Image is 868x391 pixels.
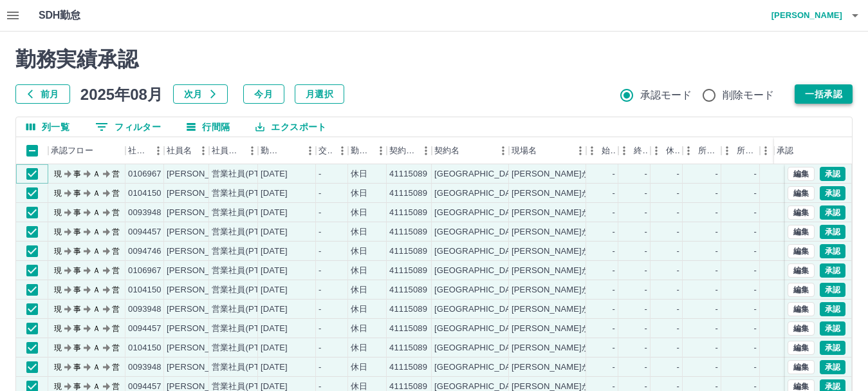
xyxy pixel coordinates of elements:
[677,323,679,335] div: -
[613,361,615,374] div: -
[613,168,615,180] div: -
[128,361,162,374] div: 0093948
[820,341,845,355] button: 承認
[167,137,192,164] div: 社員名
[167,323,237,335] div: [PERSON_NAME]
[282,142,300,160] button: ソート
[351,137,371,164] div: 勤務区分
[351,265,367,277] div: 休日
[351,284,367,296] div: 休日
[319,361,321,374] div: -
[73,382,81,391] text: 事
[212,265,279,277] div: 営業社員(PT契約)
[434,207,523,219] div: [GEOGRAPHIC_DATA]
[613,187,615,200] div: -
[434,168,523,180] div: [GEOGRAPHIC_DATA]
[112,227,120,236] text: 営
[261,342,288,354] div: [DATE]
[351,361,367,374] div: 休日
[93,324,100,333] text: Ａ
[723,88,775,103] span: 削除モード
[93,169,100,178] text: Ａ
[316,137,348,164] div: 交通費
[716,207,718,219] div: -
[434,226,523,238] div: [GEOGRAPHIC_DATA]
[54,324,62,333] text: 現
[512,168,641,180] div: [PERSON_NAME]か放課後児童会
[613,342,615,354] div: -
[212,361,279,374] div: 営業社員(PT契約)
[677,207,679,219] div: -
[128,226,162,238] div: 0094457
[261,303,288,316] div: [DATE]
[112,266,120,275] text: 営
[212,284,279,296] div: 営業社員(PT契約)
[645,303,647,316] div: -
[571,141,590,160] button: メニュー
[93,189,100,198] text: Ａ
[389,303,427,316] div: 41115089
[716,265,718,277] div: -
[788,205,815,220] button: 編集
[777,137,793,164] div: 承認
[389,245,427,258] div: 41115089
[212,303,279,316] div: 営業社員(PT契約)
[261,323,288,335] div: [DATE]
[209,137,258,164] div: 社員区分
[54,247,62,256] text: 現
[645,284,647,296] div: -
[85,117,171,137] button: フィルター表示
[716,226,718,238] div: -
[434,245,523,258] div: [GEOGRAPHIC_DATA]
[389,226,427,238] div: 41115089
[261,284,288,296] div: [DATE]
[54,285,62,294] text: 現
[333,141,352,160] button: メニュー
[93,363,100,372] text: Ａ
[820,283,845,297] button: 承認
[112,247,120,256] text: 営
[167,303,237,316] div: [PERSON_NAME]
[319,265,321,277] div: -
[319,187,321,200] div: -
[677,187,679,200] div: -
[212,207,279,219] div: 営業社員(PT契約)
[261,245,288,258] div: [DATE]
[389,265,427,277] div: 41115089
[73,189,81,198] text: 事
[716,245,718,258] div: -
[93,227,100,236] text: Ａ
[512,284,641,296] div: [PERSON_NAME]か放課後児童会
[261,265,288,277] div: [DATE]
[645,323,647,335] div: -
[16,117,80,137] button: 列選択
[389,284,427,296] div: 41115089
[261,168,288,180] div: [DATE]
[666,137,680,164] div: 休憩
[80,84,163,104] h5: 2025年08月
[613,303,615,316] div: -
[319,226,321,238] div: -
[434,265,523,277] div: [GEOGRAPHIC_DATA]
[261,361,288,374] div: [DATE]
[677,245,679,258] div: -
[128,323,162,335] div: 0094457
[820,360,845,374] button: 承認
[512,137,537,164] div: 現場名
[93,247,100,256] text: Ａ
[93,208,100,217] text: Ａ
[112,324,120,333] text: 営
[677,303,679,316] div: -
[176,117,240,137] button: 行間隔
[167,187,237,200] div: [PERSON_NAME]
[167,245,237,258] div: [PERSON_NAME]
[112,305,120,314] text: 営
[15,47,853,72] h2: 勤務実績承認
[677,361,679,374] div: -
[434,361,523,374] div: [GEOGRAPHIC_DATA]
[73,343,81,352] text: 事
[128,137,149,164] div: 社員番号
[389,323,427,335] div: 41115089
[261,207,288,219] div: [DATE]
[54,382,62,391] text: 現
